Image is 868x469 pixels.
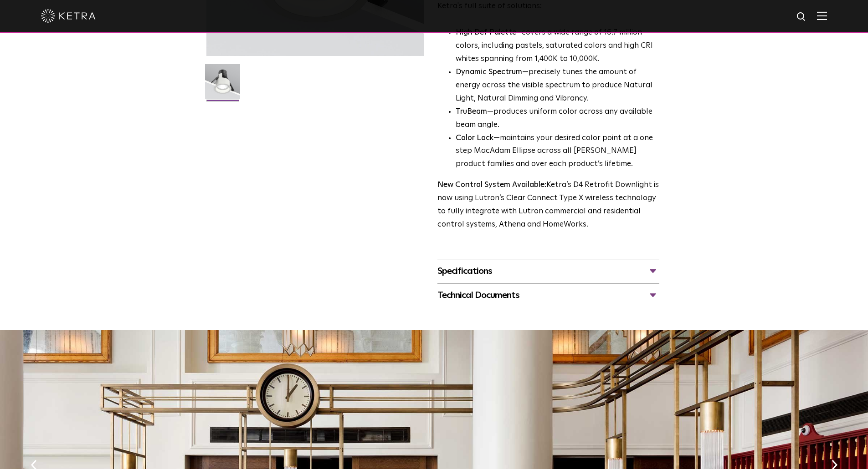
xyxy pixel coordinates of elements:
strong: Dynamic Spectrum [456,68,522,76]
li: —precisely tunes the amount of energy across the visible spectrum to produce Natural Light, Natur... [456,66,659,106]
img: Hamburger%20Nav.svg [817,11,827,20]
img: ketra-logo-2019-white [41,9,96,23]
strong: Color Lock [456,134,493,142]
img: search icon [796,11,807,23]
li: —maintains your desired color point at a one step MacAdam Ellipse across all [PERSON_NAME] produc... [456,132,659,171]
p: covers a wide range of 16.7 million colors, including pastels, saturated colors and high CRI whit... [456,26,659,66]
strong: TruBeam [456,108,487,116]
div: Technical Documents [437,288,659,303]
img: D4R Retrofit Downlight [205,64,240,106]
strong: New Control System Available: [437,181,546,189]
li: —produces uniform color across any available beam angle. [456,106,659,132]
p: Ketra’s D4 Retrofit Downlight is now using Lutron’s Clear Connect Type X wireless technology to f... [437,179,659,232]
div: Specifications [437,264,659,278]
